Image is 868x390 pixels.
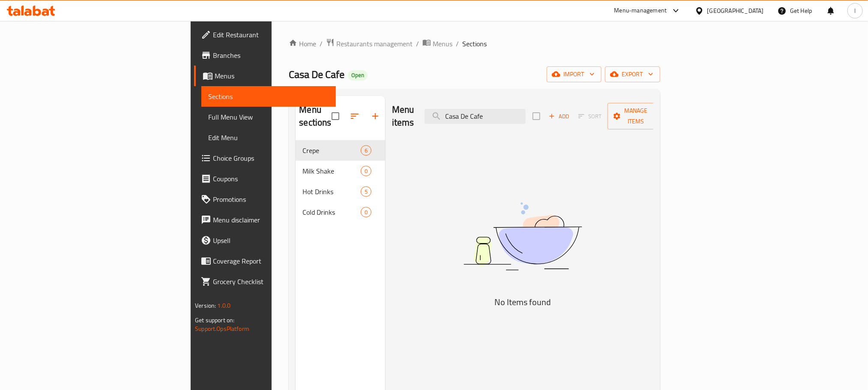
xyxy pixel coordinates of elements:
[194,271,335,292] a: Grocery Checklist
[302,207,360,217] span: Cold Drinks
[213,174,329,184] span: Coupons
[361,207,371,217] div: items
[213,50,329,60] span: Branches
[348,72,368,79] span: Open
[194,210,335,230] a: Menu disclaimer
[416,39,419,49] li: /
[612,69,653,80] span: export
[213,30,329,40] span: Edit Restaurant
[296,140,385,161] div: Crepe6
[348,70,368,81] div: Open
[296,161,385,181] div: Milk Shake0
[361,145,371,156] div: items
[194,45,335,66] a: Branches
[194,189,335,210] a: Promotions
[296,137,385,226] nav: Menu sections
[545,110,573,123] button: Add
[433,39,452,49] span: Menus
[213,235,329,246] span: Upsell
[208,132,329,143] span: Edit Menu
[208,91,329,102] span: Sections
[195,323,249,334] a: Support.OpsPlatform
[361,186,371,197] div: items
[361,147,371,155] span: 6
[213,215,329,225] span: Menu disclaimer
[573,110,608,123] span: Select section first
[336,39,413,49] span: Restaurants management
[213,256,329,266] span: Coverage Report
[416,180,630,293] img: dish.svg
[422,38,452,49] a: Menus
[213,153,329,163] span: Choice Groups
[194,24,335,45] a: Edit Restaurant
[302,186,360,197] span: Hot Drinks
[195,315,234,326] span: Get support on:
[213,276,329,287] span: Grocery Checklist
[361,188,371,196] span: 5
[462,39,487,49] span: Sections
[554,69,595,80] span: import
[194,168,335,189] a: Coupons
[545,110,573,123] span: Add item
[302,145,360,156] span: Crepe
[194,251,335,271] a: Coverage Report
[361,166,371,176] div: items
[218,300,231,311] span: 1.0.0
[296,181,385,202] div: Hot Drinks5
[201,107,335,127] a: Full Menu View
[296,202,385,222] div: Cold Drinks0
[289,38,660,49] nav: breadcrumb
[201,86,335,107] a: Sections
[365,106,386,126] button: Add section
[854,6,856,15] span: l
[548,111,571,121] span: Add
[361,208,371,216] span: 0
[425,109,526,124] input: search
[326,107,344,125] span: Select all sections
[614,6,667,16] div: Menu-management
[707,6,764,15] div: [GEOGRAPHIC_DATA]
[608,103,665,129] button: Manage items
[302,166,360,176] span: Milk Shake
[208,112,329,122] span: Full Menu View
[194,230,335,251] a: Upsell
[547,66,602,82] button: import
[392,103,414,129] h2: Menu items
[605,66,660,82] button: export
[614,105,658,127] span: Manage items
[195,300,216,311] span: Version:
[416,295,630,309] h5: No Items found
[215,71,329,81] span: Menus
[201,127,335,148] a: Edit Menu
[194,148,335,168] a: Choice Groups
[194,66,335,86] a: Menus
[456,39,459,49] li: /
[213,194,329,204] span: Promotions
[361,167,371,175] span: 0
[326,38,413,49] a: Restaurants management
[344,106,365,126] span: Sort sections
